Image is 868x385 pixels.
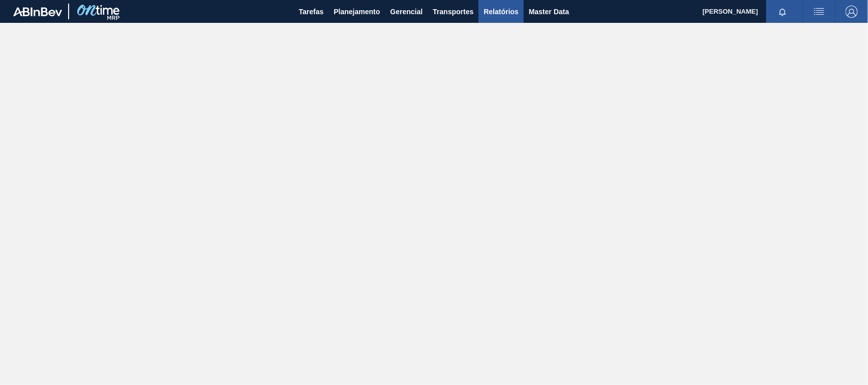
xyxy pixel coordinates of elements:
img: Logout [846,6,858,18]
img: TNhmsLtSVTkK8tSr43FrP2fwEKptu5GPRR3wAAAABJRU5ErkJggg== [13,7,62,16]
span: Gerencial [391,6,423,18]
span: Tarefas [299,6,324,18]
button: Notificações [766,5,799,19]
span: Master Data [529,6,569,18]
img: userActions [813,6,825,18]
span: Planejamento [334,6,380,18]
span: Relatórios [484,6,518,18]
span: Transportes [433,6,473,18]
